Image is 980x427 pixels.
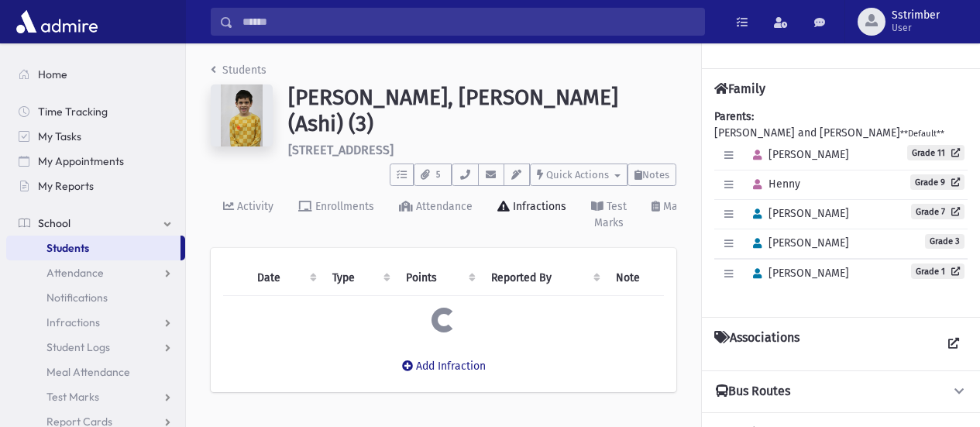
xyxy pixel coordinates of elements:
[546,169,609,181] span: Quick Actions
[714,110,754,123] b: Parents:
[387,186,485,246] a: Attendance
[892,9,940,22] span: Sstrimber
[716,384,790,400] h4: Bus Routes
[892,22,940,34] span: User
[746,148,849,161] span: [PERSON_NAME]
[288,143,676,157] h6: [STREET_ADDRESS]
[234,200,273,213] div: Activity
[746,267,849,280] span: [PERSON_NAME]
[6,310,185,335] a: Infractions
[46,340,110,354] span: Student Logs
[530,164,628,186] button: Quick Actions
[714,108,968,305] div: [PERSON_NAME] and [PERSON_NAME]
[6,236,181,260] a: Students
[38,129,81,143] span: My Tasks
[211,62,266,84] nav: breadcrumb
[46,315,100,329] span: Infractions
[628,164,676,186] button: Notes
[6,335,185,360] a: Student Logs
[579,186,639,246] a: Test Marks
[248,260,323,296] th: Date
[925,234,965,249] span: Grade 3
[510,200,566,213] div: Infractions
[323,260,397,296] th: Type
[907,145,965,160] a: Grade 11
[6,62,185,87] a: Home
[286,186,387,246] a: Enrollments
[432,168,445,182] span: 5
[714,330,799,358] h4: Associations
[211,186,286,246] a: Activity
[594,200,627,229] div: Test Marks
[211,84,273,146] img: 2QAAAAAAAAAAAAAAAAAAAAAAAAAAAAAAAAAAAAAAAAAAAAAAAAAAAAAAAAAAAAAAAAAAAAAAAAAAAAAAAAAAAAAAAAAAAAAAA...
[6,360,185,384] a: Meal Attendance
[714,81,765,96] h4: Family
[746,207,849,220] span: [PERSON_NAME]
[392,352,496,380] button: Add Infraction
[6,174,185,198] a: My Reports
[746,236,849,250] span: [PERSON_NAME]
[12,6,101,37] img: AdmirePro
[6,260,185,285] a: Attendance
[485,186,579,246] a: Infractions
[940,330,968,358] a: View all Associations
[38,67,67,81] span: Home
[413,200,473,213] div: Attendance
[288,84,676,136] h1: [PERSON_NAME], [PERSON_NAME] (Ashi) (3)
[714,384,968,400] button: Bus Routes
[607,260,664,296] th: Note
[312,200,374,213] div: Enrollments
[6,285,185,310] a: Notifications
[6,384,185,409] a: Test Marks
[911,204,965,219] a: Grade 7
[38,179,94,193] span: My Reports
[642,169,669,181] span: Notes
[46,241,89,255] span: Students
[910,174,965,190] a: Grade 9
[46,291,108,305] span: Notifications
[397,260,482,296] th: Points
[38,105,108,119] span: Time Tracking
[746,177,800,191] span: Henny
[482,260,607,296] th: Reported By
[233,8,704,36] input: Search
[911,263,965,279] a: Grade 1
[211,64,266,77] a: Students
[639,186,705,246] a: Marks
[38,154,124,168] span: My Appointments
[46,365,130,379] span: Meal Attendance
[46,266,104,280] span: Attendance
[6,211,185,236] a: School
[6,124,185,149] a: My Tasks
[414,164,452,186] button: 5
[6,149,185,174] a: My Appointments
[46,390,99,404] span: Test Marks
[38,216,70,230] span: School
[660,200,693,213] div: Marks
[6,99,185,124] a: Time Tracking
